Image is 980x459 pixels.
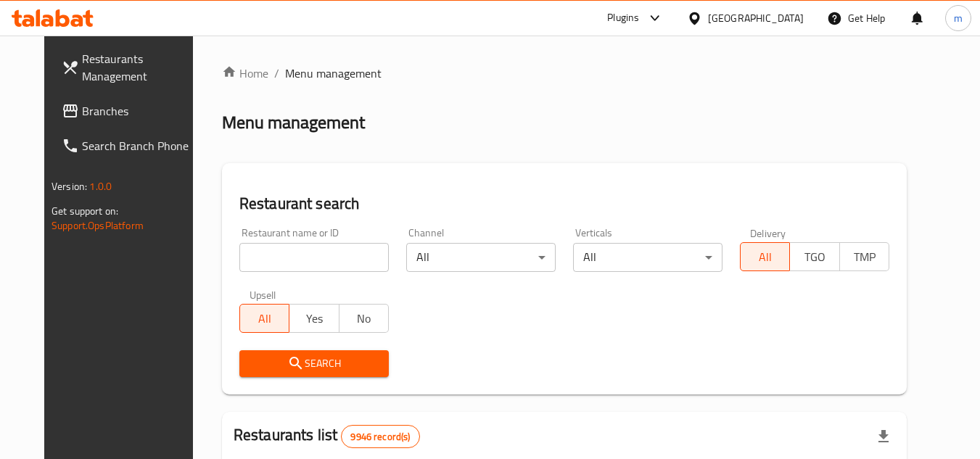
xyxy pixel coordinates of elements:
span: All [746,247,784,268]
div: [GEOGRAPHIC_DATA] [708,10,804,26]
nav: breadcrumb [222,65,907,82]
span: Restaurants Management [82,50,197,85]
li: / [274,65,279,82]
button: TGO [789,242,839,271]
span: Get support on: [52,202,118,220]
a: Home [222,65,268,82]
a: Search Branch Phone [50,128,208,163]
span: Search [251,355,377,373]
span: TMP [846,247,884,268]
div: All [573,243,722,272]
button: TMP [839,242,889,271]
a: Branches [50,94,208,128]
input: Search for restaurant name or ID.. [239,243,389,272]
button: Search [239,350,389,377]
button: All [740,242,790,271]
a: Restaurants Management [50,41,208,94]
button: Yes [289,304,339,333]
h2: Restaurants list [234,424,420,448]
span: TGO [796,247,833,268]
span: 1.0.0 [89,177,112,196]
span: 9946 record(s) [342,430,419,444]
a: Support.OpsPlatform [52,216,144,235]
div: Export file [866,419,901,454]
h2: Restaurant search [239,193,889,215]
span: No [345,308,383,329]
span: Menu management [285,65,382,82]
div: Plugins [607,9,639,27]
span: Search Branch Phone [82,137,197,154]
button: No [339,304,389,333]
label: Delivery [750,228,786,238]
span: Version: [52,177,87,196]
span: m [954,10,963,26]
span: Yes [295,308,333,329]
div: Total records count [341,425,419,448]
span: All [246,308,284,329]
label: Upsell [250,289,276,299]
div: All [406,243,556,272]
button: All [239,304,289,333]
h2: Menu management [222,111,365,134]
span: Branches [82,102,197,120]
